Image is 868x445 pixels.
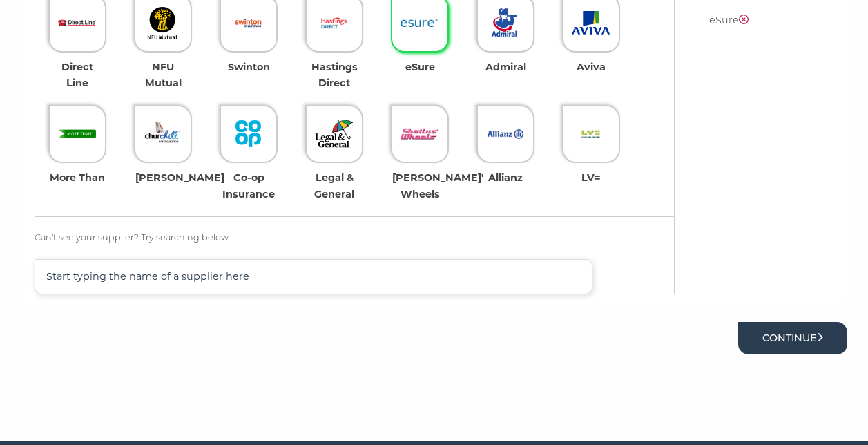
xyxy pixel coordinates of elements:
[58,115,96,153] img: More%20Than.png
[392,171,483,200] strong: [PERSON_NAME]' Wheels
[145,61,182,89] strong: NFU Mutual
[135,171,224,184] strong: [PERSON_NAME]
[486,4,524,42] img: Admiral.jpeg
[572,115,610,153] img: LV=.png
[229,115,267,153] img: Co-op%20Insurance.png
[144,4,182,42] img: NFU%20Mutual.png
[315,4,353,42] img: Hastings%20Direct.png
[222,171,275,200] strong: Co-op Insurance
[58,4,96,42] img: Direct%20Line.webp
[488,171,523,184] strong: Allianz
[485,61,526,73] strong: Admiral
[401,4,438,42] img: eSure.png
[709,12,831,28] li: eSure
[577,61,606,73] strong: Aviva
[572,4,610,42] img: Aviva.jpeg
[581,171,601,184] strong: LV=
[311,61,358,89] strong: Hastings Direct
[50,171,105,184] strong: More Than
[314,171,354,200] strong: Legal & General
[61,61,93,89] strong: Direct Line
[738,322,847,354] button: Continue
[486,115,524,153] img: Allianz.jpeg
[35,259,592,294] input: Start typing the name of a supplier here
[229,4,267,42] img: Swinton.png
[401,115,438,153] img: Sheilas'%20Wheels.jpeg
[35,231,674,245] p: Can't see your supplier? Try searching below
[228,61,270,73] strong: Swinton
[144,115,182,153] img: Churchill.png
[315,115,353,153] img: Legal%20&%20General.png
[405,61,435,73] strong: eSure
